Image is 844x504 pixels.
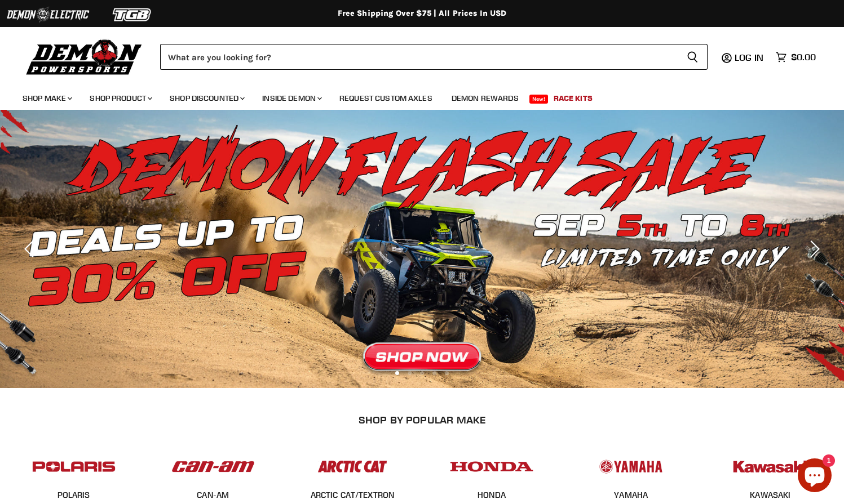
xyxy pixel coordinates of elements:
a: $0.00 [770,49,821,65]
a: YAMAHA [614,490,648,500]
img: POPULAR_MAKE_logo_1_adc20308-ab24-48c4-9fac-e3c1a623d575.jpg [169,449,257,484]
img: POPULAR_MAKE_logo_3_027535af-6171-4c5e-a9bc-f0eccd05c5d6.jpg [308,449,396,484]
a: ARCTIC CAT/TEXTRON [311,490,395,500]
form: Product [160,44,708,70]
a: Request Custom Axles [331,87,441,110]
img: TGB Logo 2 [90,4,175,25]
button: Previous [20,238,42,260]
a: Inside Demon [254,87,329,110]
a: Demon Rewards [443,87,527,110]
img: Demon Powersports [23,37,146,77]
li: Page dot 2 [408,371,412,375]
img: POPULAR_MAKE_logo_2_dba48cf1-af45-46d4-8f73-953a0f002620.jpg [30,449,118,484]
span: HONDA [478,490,506,501]
button: Next [802,238,824,260]
a: POLARIS [58,490,90,500]
a: Shop Make [14,87,79,110]
span: POLARIS [58,490,90,501]
li: Page dot 1 [395,371,399,375]
inbox-online-store-chat: Shopify online store chat [794,458,835,495]
li: Page dot 4 [432,371,436,375]
span: ARCTIC CAT/TEXTRON [311,490,395,501]
a: Log in [730,52,770,63]
h2: SHOP BY POPULAR MAKE [14,414,830,426]
a: KAWASAKI [750,490,790,500]
span: Log in [735,52,763,63]
a: HONDA [478,490,506,500]
a: Race Kits [545,87,601,110]
img: Demon Electric Logo 2 [6,4,90,25]
button: Search [678,44,708,70]
ul: Main menu [14,82,813,110]
li: Page dot 5 [445,371,449,375]
img: POPULAR_MAKE_logo_4_4923a504-4bac-4306-a1be-165a52280178.jpg [448,449,536,484]
span: KAWASAKI [750,490,790,501]
a: Shop Product [81,87,159,110]
input: Search [160,44,678,70]
span: $0.00 [791,52,816,63]
span: CAN-AM [197,490,229,501]
span: YAMAHA [614,490,648,501]
a: CAN-AM [197,490,229,500]
li: Page dot 3 [420,371,424,375]
span: New! [529,95,549,104]
img: POPULAR_MAKE_logo_6_76e8c46f-2d1e-4ecc-b320-194822857d41.jpg [726,449,814,484]
a: Shop Discounted [161,87,251,110]
img: POPULAR_MAKE_logo_5_20258e7f-293c-4aac-afa8-159eaa299126.jpg [587,449,675,484]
